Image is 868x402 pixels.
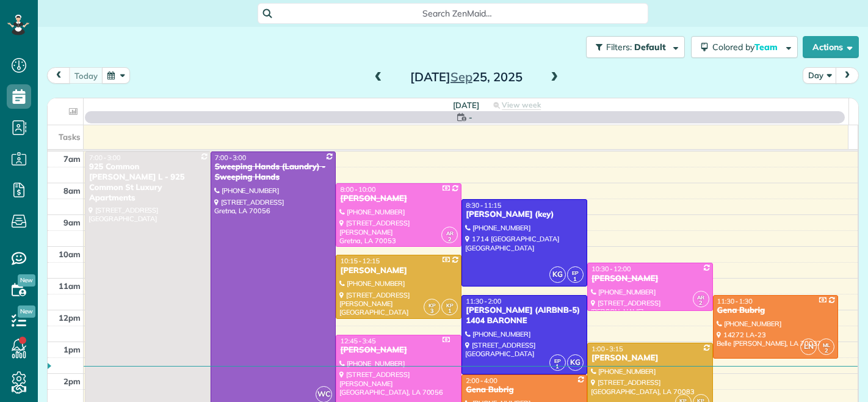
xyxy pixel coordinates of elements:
span: AR [697,294,704,301]
span: New [18,305,35,318]
div: Gena Bubrig [465,385,584,395]
span: 8:00 - 10:00 [340,185,375,194]
small: 1 [550,361,565,373]
span: EP [572,269,579,276]
span: Team [754,42,779,53]
button: Colored byTeam [691,36,798,58]
span: 7:00 - 3:00 [89,153,121,162]
span: View week [502,100,541,110]
span: New [18,274,35,287]
small: 1 [442,305,457,317]
span: KP [446,302,454,309]
small: 3 [424,305,439,317]
span: - [469,111,472,123]
span: Filters: [606,42,632,53]
span: 10:30 - 12:00 [591,265,631,273]
span: 12:45 - 3:45 [340,337,375,345]
span: 11:30 - 1:30 [717,297,753,305]
button: next [836,67,859,84]
span: LN [800,338,817,355]
small: 2 [442,234,457,246]
span: 7am [63,154,81,164]
span: 8am [63,186,81,196]
button: today [69,67,103,84]
span: Colored by [712,42,782,53]
div: [PERSON_NAME] (AIRBNB-5) 1404 BARONNE [465,305,584,326]
span: 10:15 - 12:15 [340,257,380,265]
span: 1pm [63,345,81,354]
span: KG [567,354,584,371]
div: [PERSON_NAME] [339,194,458,204]
button: prev [47,67,70,84]
span: 2:00 - 4:00 [466,376,497,385]
span: Tasks [59,132,81,142]
span: 8:30 - 11:15 [466,201,501,210]
span: ML [823,342,830,348]
button: Actions [803,36,859,58]
span: EP [554,357,561,364]
small: 2 [819,345,834,357]
span: 11am [59,281,81,291]
div: 925 Common [PERSON_NAME] L - 925 Common St Luxury Apartments [89,162,207,203]
a: Filters: Default [580,36,685,58]
div: [PERSON_NAME] [339,345,458,356]
button: Day [803,67,837,84]
span: 2pm [63,376,81,386]
span: Default [634,42,667,53]
span: Sep [450,69,472,84]
div: Gena Bubrig [717,305,835,316]
span: AR [446,230,454,236]
div: [PERSON_NAME] (key) [465,210,584,220]
small: 2 [693,298,709,309]
span: 7:00 - 3:00 [215,153,247,162]
small: 1 [568,274,583,285]
span: KG [549,266,566,283]
span: 12pm [59,313,81,323]
div: [PERSON_NAME] [591,353,709,364]
span: [DATE] [453,100,479,110]
span: 9am [63,217,81,227]
div: [PERSON_NAME] [591,274,709,284]
div: Sweeping Hands (Laundry) - Sweeping Hands [214,162,333,183]
span: 1:00 - 3:15 [591,345,623,353]
button: Filters: Default [586,36,685,58]
div: [PERSON_NAME] [339,266,458,276]
span: 10am [59,249,81,259]
span: KP [429,302,436,309]
h2: [DATE] 25, 2025 [390,70,543,84]
span: 11:30 - 2:00 [466,297,501,305]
